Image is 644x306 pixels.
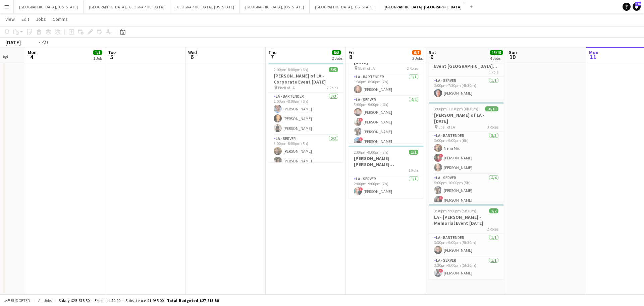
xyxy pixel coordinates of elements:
span: Jobs [36,16,46,22]
span: Comms [53,16,68,22]
button: [GEOGRAPHIC_DATA], [US_STATE] [310,0,379,13]
div: Salary $25 878.50 + Expenses $0.00 + Subsistence $1 935.00 = [59,298,219,303]
a: Jobs [33,15,49,23]
span: Budgeted [11,298,30,303]
button: [GEOGRAPHIC_DATA], [GEOGRAPHIC_DATA] [84,0,170,13]
span: Edit [21,16,29,22]
button: Budgeted [3,297,31,304]
button: [GEOGRAPHIC_DATA], [US_STATE] [170,0,240,13]
button: [GEOGRAPHIC_DATA], [US_STATE] [240,0,310,13]
div: [DATE] [5,39,21,46]
div: PDT [42,40,49,45]
button: [GEOGRAPHIC_DATA], [US_STATE] [14,0,84,13]
span: Total Budgeted $27 813.50 [167,298,219,303]
a: Comms [50,15,70,23]
span: View [5,16,15,22]
button: [GEOGRAPHIC_DATA], [GEOGRAPHIC_DATA] [379,0,467,13]
span: All jobs [37,298,53,303]
span: 546 [635,2,641,6]
a: View [3,15,17,23]
a: 546 [633,3,641,11]
a: Edit [19,15,32,23]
